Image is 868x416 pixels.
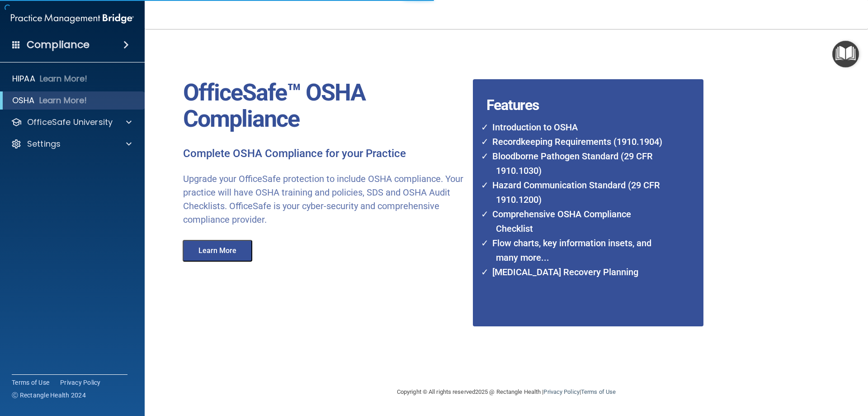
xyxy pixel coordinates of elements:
[12,95,35,106] p: OSHA
[11,117,132,128] a: OfficeSafe University
[27,38,90,51] h4: Compliance
[183,80,466,132] p: OfficeSafe™ OSHA Compliance
[832,41,859,67] button: Open Resource Center
[12,73,35,84] p: HIPAA
[27,117,113,128] p: OfficeSafe University
[12,391,86,400] span: Ⓒ Rectangle Health 2024
[487,134,668,149] li: Recordkeeping Requirements (1910.1904)
[183,147,466,161] p: Complete OSHA Compliance for your Practice
[27,139,61,149] p: Settings
[543,388,579,395] a: Privacy Policy
[487,120,668,134] li: Introduction to OSHA
[487,178,668,207] li: Hazard Communication Standard (29 CFR 1910.1200)
[183,240,252,262] button: Learn More
[60,378,101,387] a: Privacy Policy
[473,79,679,97] h4: Features
[176,248,261,254] a: Learn More
[183,172,466,226] p: Upgrade your OfficeSafe protection to include OSHA compliance. Your practice will have OSHA train...
[487,149,668,178] li: Bloodborne Pathogen Standard (29 CFR 1910.1030)
[39,95,87,106] p: Learn More!
[11,10,134,28] img: PMB logo
[12,378,49,387] a: Terms of Use
[487,207,668,236] li: Comprehensive OSHA Compliance Checklist
[341,378,671,406] div: Copyright © All rights reserved 2025 @ Rectangle Health | |
[487,236,668,265] li: Flow charts, key information insets, and many more...
[11,139,132,149] a: Settings
[712,352,857,388] iframe: Drift Widget Chat Controller
[487,265,668,279] li: [MEDICAL_DATA] Recovery Planning
[40,73,88,84] p: Learn More!
[581,388,616,395] a: Terms of Use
